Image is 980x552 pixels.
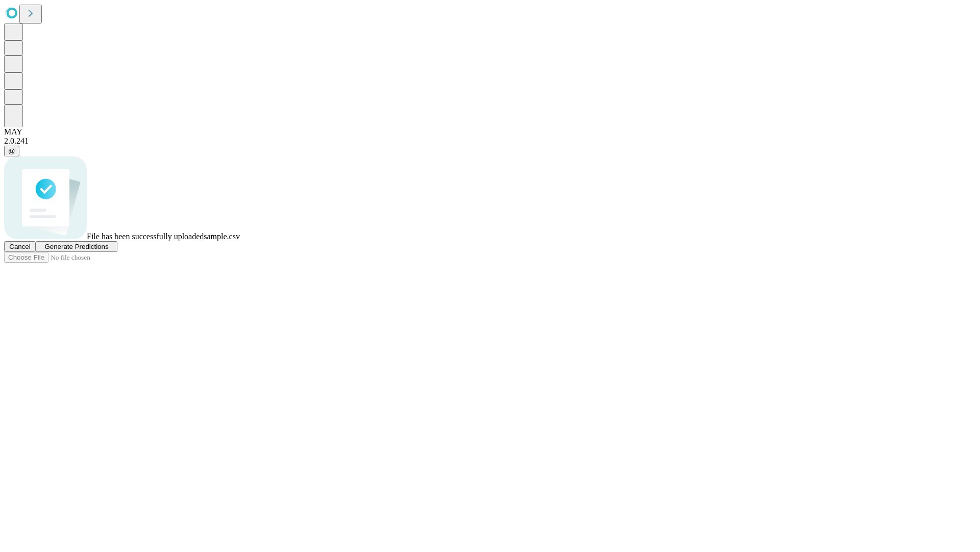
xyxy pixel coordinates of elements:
div: 2.0.241 [4,136,976,146]
span: sample.csv [204,232,240,241]
button: @ [4,146,19,156]
div: MAY [4,127,976,136]
button: Cancel [4,241,36,252]
button: Generate Predictions [36,241,117,252]
span: @ [8,147,15,155]
span: Cancel [9,243,31,250]
span: Generate Predictions [44,243,108,250]
span: File has been successfully uploaded [87,232,204,241]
